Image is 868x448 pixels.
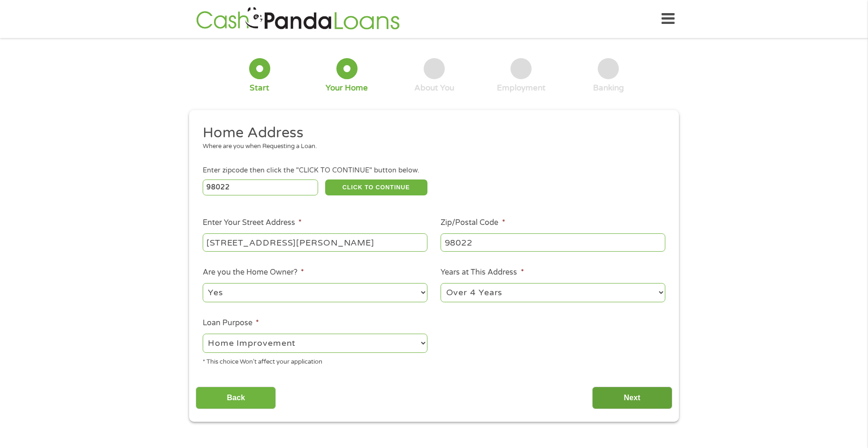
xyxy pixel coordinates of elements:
[203,142,659,151] div: Where are you when Requesting a Loan.
[203,218,302,228] label: Enter Your Street Address
[196,387,276,410] input: Back
[203,354,427,367] div: * This choice Won’t affect your application
[203,179,319,195] input: Enter Zipcode (e.g 01510)
[326,83,368,93] div: Your Home
[414,83,454,93] div: About You
[441,268,524,277] label: Years at This Address
[193,6,403,32] img: GetLoanNow Logo
[203,124,659,142] h2: Home Address
[203,165,665,176] div: Enter zipcode then click the "CLICK TO CONTINUE" button below.
[203,233,427,251] input: 1 Main Street
[441,218,505,228] label: Zip/Postal Code
[250,83,269,93] div: Start
[592,387,672,410] input: Next
[593,83,624,93] div: Banking
[325,179,427,195] button: CLICK TO CONTINUE
[497,83,546,93] div: Employment
[203,318,259,328] label: Loan Purpose
[203,268,304,277] label: Are you the Home Owner?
